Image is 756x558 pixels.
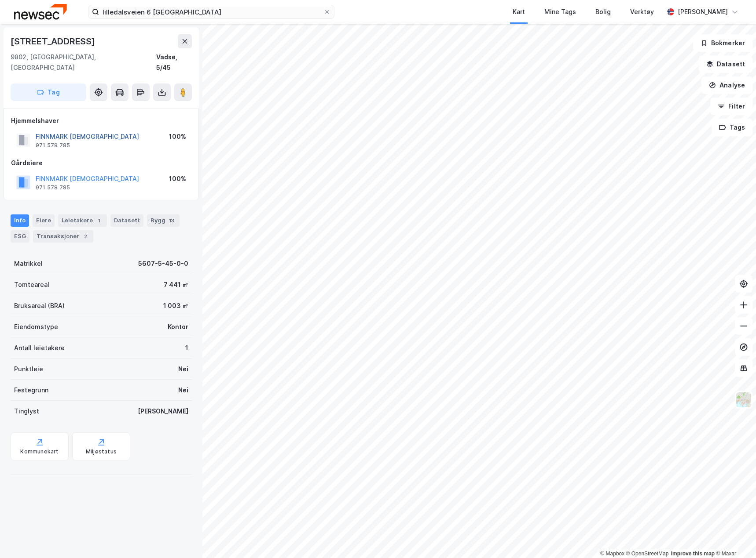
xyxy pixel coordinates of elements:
[36,184,70,191] div: 971 578 785
[626,551,669,557] a: OpenStreetMap
[710,98,752,115] button: Filter
[99,5,323,18] input: Søk på adresse, matrikkel, gårdeiere, leietakere eller personer
[600,551,624,557] a: Mapbox
[735,391,752,408] img: Z
[167,216,176,225] div: 13
[14,258,43,269] div: Matrikkel
[14,343,65,353] div: Antall leietakere
[693,34,752,52] button: Bokmerker
[138,258,188,269] div: 5607-5-45-0-0
[169,131,186,142] div: 100%
[178,364,188,374] div: Nei
[14,364,43,374] div: Punktleie
[33,214,55,227] div: Eiere
[14,322,58,332] div: Eiendomstype
[544,7,576,17] div: Mine Tags
[110,214,143,227] div: Datasett
[20,448,59,455] div: Kommunekart
[11,230,29,243] div: ESG
[164,279,188,290] div: 7 441 ㎡
[11,83,86,101] button: Tag
[595,7,611,17] div: Bolig
[14,279,49,290] div: Tomteareal
[678,7,728,17] div: [PERSON_NAME]
[14,4,67,19] img: newsec-logo.f6e21ccffca1b3a03d2d.png
[95,216,103,225] div: 1
[14,385,48,395] div: Festegrunn
[58,214,107,227] div: Leietakere
[11,158,191,168] div: Gårdeiere
[11,214,29,227] div: Info
[11,52,156,73] div: 9802, [GEOGRAPHIC_DATA], [GEOGRAPHIC_DATA]
[147,214,180,227] div: Bygg
[513,7,525,17] div: Kart
[712,119,752,136] button: Tags
[185,343,188,353] div: 1
[81,232,90,241] div: 2
[11,34,97,48] div: [STREET_ADDRESS]
[699,55,752,73] button: Datasett
[156,52,192,73] div: Vadsø, 5/45
[33,230,93,243] div: Transaksjoner
[168,322,188,332] div: Kontor
[701,76,752,94] button: Analyse
[86,448,117,455] div: Miljøstatus
[138,406,188,417] div: [PERSON_NAME]
[14,406,39,417] div: Tinglyst
[14,301,65,311] div: Bruksareal (BRA)
[178,385,188,395] div: Nei
[671,551,715,557] a: Improve this map
[36,142,70,149] div: 971 578 785
[630,7,654,17] div: Verktøy
[169,174,186,184] div: 100%
[163,301,188,311] div: 1 003 ㎡
[11,116,191,126] div: Hjemmelshaver
[712,516,756,558] iframe: Chat Widget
